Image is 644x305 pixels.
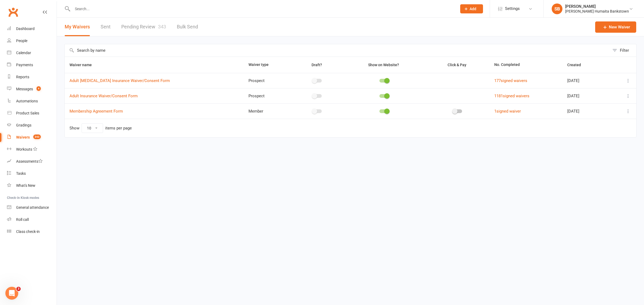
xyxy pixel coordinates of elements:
a: General attendance kiosk mode [7,202,57,214]
button: Click & Pay [443,62,472,68]
a: People [7,35,57,47]
th: No. Completed [489,57,562,73]
a: Roll call [7,214,57,226]
span: Show on Website? [368,63,399,67]
span: Draft? [312,63,322,67]
a: Automations [7,95,57,107]
a: Product Sales [7,107,57,119]
a: Bulk Send [177,18,198,36]
div: Tasks [16,171,26,176]
a: Assessments [7,155,57,168]
span: 4 [36,86,41,91]
div: Class check-in [16,229,40,234]
div: Show [69,123,132,133]
a: Adult Insurance Waiver/Consent Form [69,94,138,98]
button: Waiver name [69,62,98,68]
div: Automations [16,99,38,103]
div: What's New [16,183,35,188]
a: 1181signed waivers [494,94,529,98]
td: Prospect [244,73,292,88]
span: 343 [33,135,41,139]
a: Workouts [7,143,57,155]
div: Assessments [16,159,43,163]
span: 343 [158,24,166,29]
div: General attendance [16,205,49,210]
a: Calendar [7,47,57,59]
div: Reports [16,75,29,79]
a: Sent [101,18,111,36]
a: New Waiver [595,21,636,33]
a: Payments [7,59,57,71]
button: Created [567,62,587,68]
div: Roll call [16,217,29,222]
iframe: Intercom live chat [5,287,18,300]
a: Tasks [7,168,57,180]
div: Product Sales [16,111,39,115]
a: 1signed waiver [494,109,521,114]
div: Waivers [16,135,30,139]
div: Calendar [16,51,31,55]
a: Class kiosk mode [7,226,57,238]
button: My Waivers [65,18,90,36]
div: SB [552,3,562,14]
span: Created [567,63,587,67]
a: Clubworx [6,5,20,19]
input: Search... [71,5,453,13]
th: Waiver type [244,57,292,73]
span: Waiver name [69,63,98,67]
a: 177signed waivers [494,78,527,83]
div: [PERSON_NAME] Humaita Bankstown [565,9,629,14]
td: [DATE] [562,88,610,103]
div: Payments [16,63,33,67]
div: Dashboard [16,27,35,31]
a: Membership Agreement Form [69,109,123,114]
div: Messages [16,87,33,91]
a: What's New [7,180,57,192]
a: Waivers 343 [7,131,57,143]
span: Add [470,7,476,11]
a: Reports [7,71,57,83]
button: Show on Website? [363,62,405,68]
span: 3 [16,287,21,291]
div: Workouts [16,147,32,151]
input: Search by name [65,44,610,57]
td: [DATE] [562,73,610,88]
div: [PERSON_NAME] [565,4,629,9]
td: Prospect [244,88,292,103]
div: Gradings [16,123,31,127]
a: Gradings [7,119,57,131]
a: Adult [MEDICAL_DATA] Insurance Waiver/Consent Form [69,78,170,83]
a: Dashboard [7,23,57,35]
span: Click & Pay [448,63,466,67]
td: Member [244,103,292,119]
div: items per page [105,126,132,131]
button: Filter [610,44,636,57]
span: Settings [505,3,520,15]
a: Pending Review343 [121,18,166,36]
div: Filter [620,47,629,54]
button: Add [460,4,483,13]
td: [DATE] [562,103,610,119]
a: Messages 4 [7,83,57,95]
button: Draft? [307,62,328,68]
div: People [16,39,27,43]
